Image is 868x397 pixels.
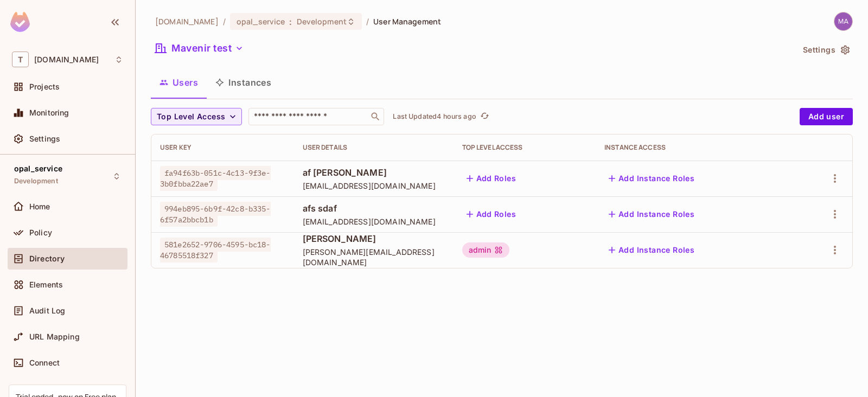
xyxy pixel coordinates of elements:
[29,280,63,289] span: Elements
[223,16,226,27] li: /
[155,16,219,27] span: the active workspace
[303,202,445,214] span: afs sdaf
[604,170,699,187] button: Add Instance Roles
[29,135,60,143] span: Settings
[478,110,492,123] button: refresh
[303,247,445,267] span: [PERSON_NAME][EMAIL_ADDRESS][DOMAIN_NAME]
[151,69,207,96] button: Users
[237,16,285,27] span: opal_service
[157,110,225,124] span: Top Level Access
[34,55,99,64] span: Workspace: t-mobile.com
[160,143,285,152] div: User Key
[10,12,30,32] img: SReyMgAAAABJRU5ErkJggg==
[303,143,445,152] div: User Details
[289,17,292,26] span: :
[799,41,853,59] button: Settings
[29,228,52,237] span: Policy
[303,181,445,191] span: [EMAIL_ADDRESS][DOMAIN_NAME]
[29,332,80,341] span: URL Mapping
[604,241,699,259] button: Add Instance Roles
[207,69,280,96] button: Instances
[151,40,248,57] button: Mavenir test
[462,170,521,187] button: Add Roles
[303,216,445,227] span: [EMAIL_ADDRESS][DOMAIN_NAME]
[366,16,369,27] li: /
[303,167,445,178] span: af [PERSON_NAME]
[476,110,492,123] span: Click to refresh data
[297,16,347,27] span: Development
[151,108,242,125] button: Top Level Access
[462,143,588,152] div: Top Level Access
[29,108,69,117] span: Monitoring
[29,254,65,263] span: Directory
[29,202,50,211] span: Home
[14,177,58,185] span: Development
[29,82,60,91] span: Projects
[800,108,853,125] button: Add user
[462,206,521,223] button: Add Roles
[303,233,445,245] span: [PERSON_NAME]
[160,238,271,262] span: 581e2652-9706-4595-bc18-46785518f327
[160,202,271,227] span: 994eb895-6b9f-42c8-b335-6f57a2bbcb1b
[29,306,65,315] span: Audit Log
[14,164,62,173] span: opal_service
[604,143,783,152] div: Instance Access
[604,206,699,223] button: Add Instance Roles
[393,112,476,121] p: Last Updated 4 hours ago
[462,242,510,258] div: admin
[834,12,852,30] img: maheshbabu.samsani1@t-mobile.com
[29,358,60,367] span: Connect
[12,52,29,67] span: T
[480,111,489,122] span: refresh
[373,16,441,27] span: User Management
[160,166,271,191] span: fa94f63b-051c-4c13-9f3e-3b0fbba22ae7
